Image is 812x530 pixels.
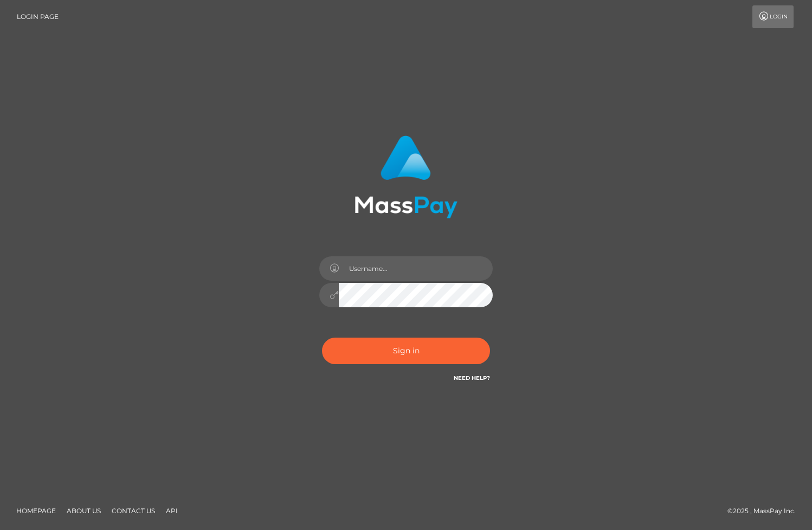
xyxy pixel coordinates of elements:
img: MassPay Login [355,135,457,218]
a: Homepage [12,502,60,519]
div: © 2025 , MassPay Inc. [727,505,804,517]
button: Sign in [322,338,490,364]
a: Need Help? [454,374,490,382]
input: Username... [339,256,493,281]
a: Login [752,5,794,28]
a: Contact Us [107,502,159,519]
a: About Us [62,502,105,519]
a: API [162,502,182,519]
a: Login Page [17,5,59,28]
